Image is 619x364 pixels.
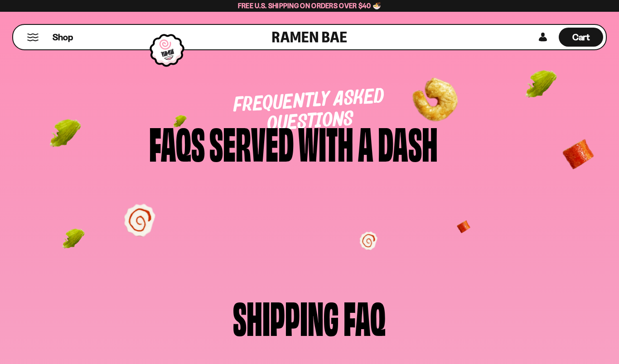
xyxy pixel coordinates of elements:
[343,295,386,338] div: FAQ
[298,120,353,163] div: with
[209,120,294,163] div: Served
[233,86,385,134] span: Frequently Asked Questions
[378,120,438,163] div: Dash
[358,120,373,163] div: a
[27,34,39,41] button: Mobile Menu Trigger
[572,32,590,43] span: Cart
[53,28,73,47] a: Shop
[53,31,73,43] span: Shop
[149,120,205,163] div: FAQs
[559,25,603,49] a: Cart
[233,295,339,338] div: SHIPPING
[238,1,382,10] span: Free U.S. Shipping on Orders over $40 🍜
